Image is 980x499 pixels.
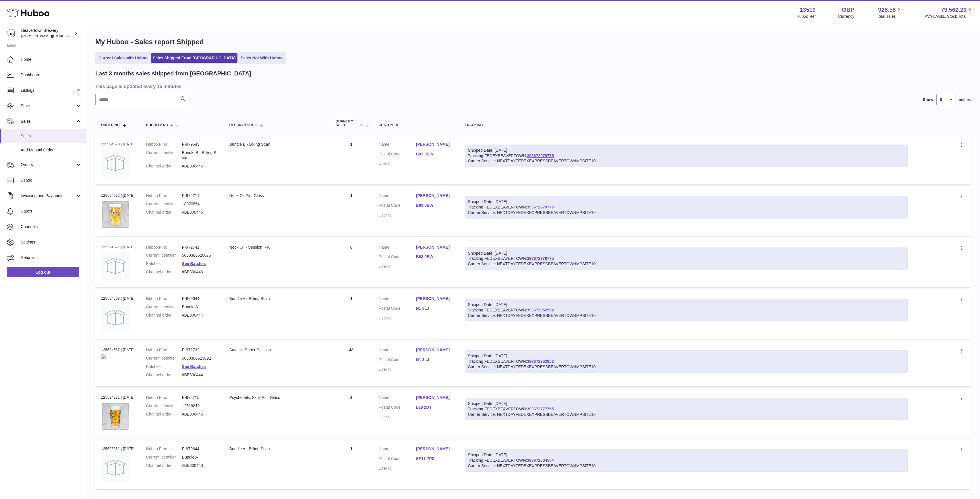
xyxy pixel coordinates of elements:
[146,364,182,369] dt: Batches
[468,412,905,417] div: Carrier Service: NEXTDAYFEDEXEXPRESSBEAVERTOWNMPSITE10
[416,357,453,362] a: N1 3LJ
[527,153,554,158] a: 393672979775
[146,455,182,460] dt: Current identifier
[21,88,76,93] span: Listings
[330,389,373,438] td: 2
[527,205,554,209] a: 393672979775
[182,313,218,318] dd: #BE300444
[330,239,373,287] td: 8
[21,103,76,109] span: Stock
[468,452,905,458] div: Shipped Date: [DATE]
[330,136,373,184] td: 1
[923,97,933,102] label: Show
[21,119,76,124] span: Sales
[468,251,905,256] div: Shipped Date: [DATE]
[877,6,902,19] a: 928.58 Total sales
[465,398,908,420] div: Tracking FEDEXBEAVERTOWN:
[416,347,453,353] a: [PERSON_NAME]
[146,395,182,400] dt: Huboo P no
[146,261,182,266] dt: Batches
[146,446,182,452] dt: Huboo P no
[468,302,905,307] div: Shipped Date: [DATE]
[101,453,130,482] img: no-photo.jpg
[101,395,135,400] div: 125594321 | [DATE]
[146,142,182,147] dt: Huboo P no
[941,6,967,14] span: 79,562.23
[468,199,905,204] div: Shipped Date: [DATE]
[416,245,453,250] a: [PERSON_NAME]
[146,253,182,258] dt: Current identifier
[146,269,182,275] dt: Channel order
[95,37,971,46] h1: My Huboo - Sales report Shipped
[468,261,905,267] div: Carrier Service: NEXTDAYFEDEXEXPRESSBEAVERTOWNMPSITE10
[527,256,554,261] a: 393672979775
[146,313,182,318] dt: Channel order
[21,147,82,153] span: Add Manual Order
[146,245,182,250] dt: Huboo P no
[229,296,324,301] div: Bundle A - Billing Scan
[416,446,453,452] a: [PERSON_NAME]
[146,403,182,409] dt: Current identifier
[101,252,130,280] img: no-photo.jpg
[146,210,182,215] dt: Channel order
[379,466,416,471] dt: User Id
[239,53,285,63] a: Sales Not With Huboo
[151,53,237,63] a: Sales Shipped From [GEOGRAPHIC_DATA]
[182,296,218,301] dd: P-979644
[229,123,253,127] span: Description
[182,210,218,215] dd: #BE300446
[182,142,218,147] dd: P-979643
[838,14,855,19] div: Currency
[925,14,973,19] span: AVAILABLE Stock Total
[379,357,416,364] dt: Postal Code
[182,463,218,468] dd: #BE300443
[925,6,973,19] a: 79,562.23 AVAILABLE Stock Total
[182,245,218,250] dd: P-972741
[95,83,969,89] h3: This page is updated every 15 minutes
[379,405,416,412] dt: Postal Code
[182,403,218,409] dd: 12619812
[182,364,206,369] a: See Batches
[182,455,218,460] dd: Bundle A
[416,142,453,147] a: [PERSON_NAME]
[229,142,324,147] div: Bundle B - Billing Scan
[468,364,905,370] div: Carrier Service: NEXTDAYFEDEXEXPRESSBEAVERTOWNMPSITE10
[146,412,182,417] dt: Channel order
[379,347,416,354] dt: Name
[21,239,82,245] span: Settings
[146,123,168,127] span: Huboo P no
[101,200,130,229] img: beavertown-brewery-neck-oil-pint-glass.png
[465,449,908,472] div: Tracking FEDEXBEAVERTOWN:
[7,29,16,38] img: Matthew.McCormack@beavertownbrewery.co.uk
[101,347,135,352] div: 125594567 | [DATE]
[416,203,453,208] a: B93 0BW
[330,290,373,339] td: 1
[7,267,79,277] a: Log out
[959,97,971,102] span: entries
[182,261,206,266] a: See Batches
[101,142,135,147] div: 125594573 | [DATE]
[229,193,324,198] div: Neck Oil Pint Glass
[379,193,416,200] dt: Name
[21,208,82,214] span: Cases
[146,163,182,169] dt: Channel order
[101,245,135,250] div: 125594571 | [DATE]
[416,405,453,410] a: L18 2DT
[416,296,453,301] a: [PERSON_NAME]
[101,303,130,332] img: no-photo.jpg
[416,395,453,400] a: [PERSON_NAME]
[379,245,416,252] dt: Name
[182,446,218,452] dd: P-979644
[468,401,905,406] div: Shipped Date: [DATE]
[146,150,182,161] dt: Current identifier
[527,359,554,364] a: 393672952952
[800,6,816,14] strong: 13510
[182,347,218,353] dd: P-972732
[527,308,554,312] a: 393672952952
[468,463,905,469] div: Carrier Service: NEXTDAYFEDEXEXPRESSBEAVERTOWNMPSITE10
[101,402,130,431] img: beavertown-brewery-psychedlic-pint-glass_36326ebd-29c0-4cac-9570-52cf9d517ba4.png
[379,414,416,420] dt: User Id
[379,203,416,210] dt: Postal Code
[229,347,324,353] div: Satellite Super Session
[416,456,453,461] a: SP11 7PD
